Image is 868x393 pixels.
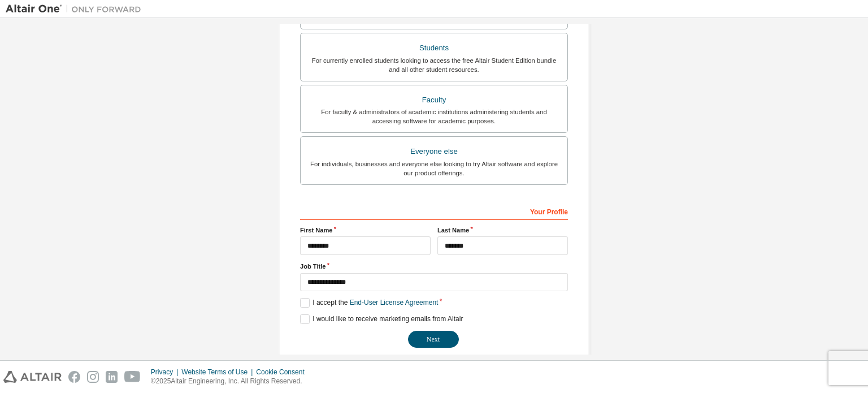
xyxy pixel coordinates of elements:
[300,262,568,271] label: Job Title
[300,202,568,220] div: Your Profile
[307,40,561,56] div: Students
[307,144,561,159] div: Everyone else
[256,368,311,377] div: Cookie Consent
[300,298,438,308] label: I accept the
[300,314,463,324] label: I would like to receive marketing emails from Altair
[6,3,147,15] img: Altair One
[87,371,99,383] img: instagram.svg
[151,377,311,386] p: © 2025 Altair Engineering, Inc. All Rights Reserved.
[350,299,439,306] a: End-User License Agreement
[307,159,561,178] div: For individuals, businesses and everyone else looking to try Altair software and explore our prod...
[124,371,141,383] img: youtube.svg
[3,371,62,383] img: altair_logo.svg
[181,368,256,377] div: Website Terms of Use
[106,371,118,383] img: linkedin.svg
[307,107,561,126] div: For faculty & administrators of academic institutions administering students and accessing softwa...
[307,56,561,74] div: For currently enrolled students looking to access the free Altair Student Edition bundle and all ...
[300,226,431,235] label: First Name
[307,92,561,108] div: Faculty
[151,368,181,377] div: Privacy
[437,226,568,235] label: Last Name
[408,331,459,348] button: Next
[68,371,80,383] img: facebook.svg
